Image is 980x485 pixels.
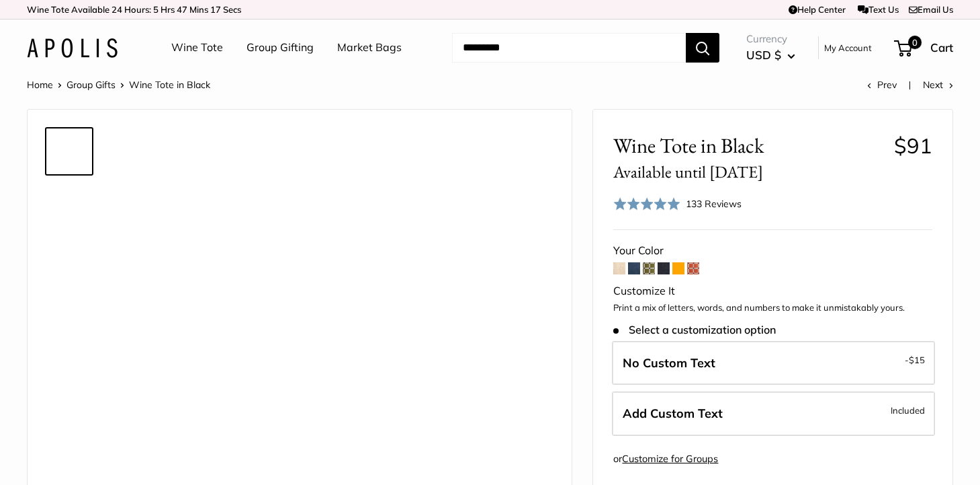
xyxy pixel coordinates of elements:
a: Home [27,79,53,91]
a: Wine Tote in Black [45,396,93,445]
a: Text Us [858,4,899,15]
span: Currency [746,30,795,48]
a: Your new favorite carry-all. [45,127,93,176]
a: Wine Tote in Black [45,342,93,391]
a: Wine Tote in Black [45,235,93,283]
small: Available until [DATE] [613,161,763,182]
span: Wine Tote in Black [613,133,883,183]
a: Group Gifts [66,79,116,91]
a: Market Bags [337,38,402,58]
a: Wine Tote [171,38,223,58]
a: Customize for Groups [622,453,718,465]
span: $91 [894,133,932,159]
a: My Account [824,40,872,56]
span: - [905,352,925,368]
button: Search [686,33,719,63]
span: Mins [189,4,208,15]
a: Group Gifting [247,38,314,58]
span: Add Custom Text [623,406,723,421]
div: Customize It [613,281,932,301]
input: Search... [452,33,686,63]
span: Wine Tote in Black [129,79,210,91]
span: Select a customization option [613,324,775,336]
a: Prev [867,79,897,91]
span: 47 [177,4,187,15]
label: Leave Blank [612,341,935,385]
span: Cart [930,40,953,54]
label: Add Custom Text [612,391,935,436]
a: Email Us [909,4,953,15]
span: 133 Reviews [686,198,742,210]
a: Wine Tote in Black [45,289,93,337]
span: No Custom Text [623,355,715,371]
a: Wine Tote in Black [45,181,93,229]
span: 5 [153,4,159,15]
p: Print a mix of letters, words, and numbers to make it unmistakably yours. [613,301,932,315]
a: 0 Cart [895,37,953,59]
button: USD $ [746,44,795,66]
span: Hrs [161,4,175,15]
div: Your Color [613,241,932,261]
a: Next [923,79,953,91]
span: Secs [223,4,241,15]
span: USD $ [746,48,781,62]
span: Included [891,402,925,418]
nav: Breadcrumb [27,76,210,94]
span: $15 [909,355,925,365]
img: Apolis [27,38,118,58]
div: or [613,450,718,468]
span: 17 [210,4,221,15]
a: Help Center [789,4,846,15]
span: 0 [908,36,922,49]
